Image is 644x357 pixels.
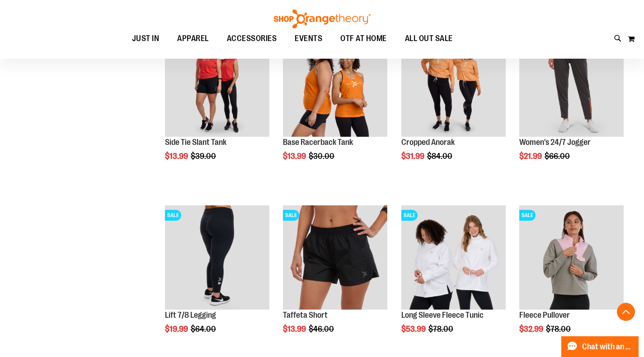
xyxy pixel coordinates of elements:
span: EVENTS [295,28,322,49]
span: $84.00 [427,152,454,161]
span: $78.00 [546,325,572,334]
span: $13.99 [283,325,307,334]
button: Back To Top [617,303,635,321]
span: $53.99 [401,325,427,334]
img: Shop Orangetheory [273,9,372,28]
span: $13.99 [165,152,189,161]
a: Product image for Fleece Long SleeveSALE [401,205,506,311]
img: Side Tie Slant Tank [165,32,269,137]
span: $30.00 [309,152,336,161]
a: Side Tie Slant Tank [165,138,226,147]
div: product [397,28,510,184]
a: Side Tie Slant TankSALE [165,32,269,138]
a: Fleece Pullover [519,311,570,320]
span: $31.99 [401,152,426,161]
span: OTF AT HOME [340,28,387,49]
div: product [515,201,628,357]
span: $32.99 [519,325,545,334]
span: $19.99 [165,325,189,334]
img: Product image for 24/7 Jogger [519,32,624,137]
a: Lift 7/8 Legging [165,311,216,320]
img: Main Image of Taffeta Short [283,205,387,310]
img: Product image for Fleece Long Sleeve [401,205,506,310]
span: $78.00 [428,325,455,334]
div: product [515,28,628,184]
img: Product image for Fleece Pullover [519,205,624,310]
a: Product image for 24/7 JoggerSALE [519,32,624,138]
a: Women's 24/7 Jogger [519,138,591,147]
img: Base Racerback Tank [283,32,387,137]
a: 2024 October Lift 7/8 LeggingSALE [165,205,269,311]
span: SALE [283,210,299,221]
span: SALE [519,210,536,221]
a: Long Sleeve Fleece Tunic [401,311,484,320]
span: SALE [165,210,181,221]
span: Chat with an Expert [582,343,633,351]
span: $13.99 [283,152,307,161]
span: $46.00 [309,325,335,334]
div: product [397,201,510,357]
span: ACCESSORIES [227,28,277,49]
span: SALE [401,210,418,221]
a: Cropped Anorak [401,138,455,147]
span: $66.00 [545,152,571,161]
span: APPAREL [177,28,209,49]
a: Base Racerback TankSALE [283,32,387,138]
a: Product image for Fleece PulloverSALE [519,205,624,311]
a: Base Racerback Tank [283,138,353,147]
a: Taffeta Short [283,311,328,320]
span: $64.00 [191,325,217,334]
a: Main Image of Taffeta ShortSALE [283,205,387,311]
span: JUST IN [132,28,160,49]
span: $39.00 [191,152,217,161]
button: Chat with an Expert [561,336,639,357]
img: Cropped Anorak primary image [401,32,506,137]
a: Cropped Anorak primary imageSALE [401,32,506,138]
div: product [160,201,274,357]
div: product [160,28,274,184]
div: product [278,201,392,357]
img: 2024 October Lift 7/8 Legging [165,205,269,310]
span: $21.99 [519,152,543,161]
div: product [278,28,392,184]
span: ALL OUT SALE [405,28,453,49]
